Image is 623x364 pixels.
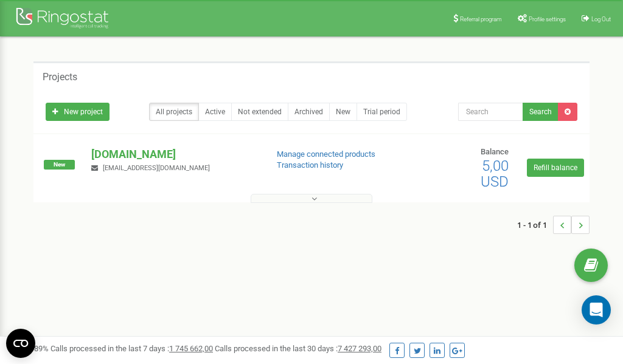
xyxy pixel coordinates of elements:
[288,103,330,121] a: Archived
[169,344,213,353] u: 1 745 662,00
[460,16,502,22] span: Referral program
[458,103,523,121] input: Search
[50,344,213,353] span: Calls processed in the last 7 days :
[329,103,357,121] a: New
[103,164,210,172] span: [EMAIL_ADDRESS][DOMAIN_NAME]
[582,295,611,325] div: Open Intercom Messenger
[46,103,110,121] a: New project
[481,157,509,190] span: 5,00 USD
[198,103,232,121] a: Active
[338,344,381,353] u: 7 427 293,00
[44,160,75,170] span: New
[277,160,343,170] a: Transaction history
[517,204,590,246] nav: ...
[149,103,199,121] a: All projects
[481,147,509,156] span: Balance
[6,329,35,358] button: Open CMP widget
[517,216,553,234] span: 1 - 1 of 1
[357,103,407,121] a: Trial period
[43,72,77,83] h5: Projects
[91,146,256,162] p: [DOMAIN_NAME]
[231,103,288,121] a: Not extended
[523,103,559,121] button: Search
[277,149,375,159] a: Manage connected products
[215,344,381,353] span: Calls processed in the last 30 days :
[527,159,584,177] a: Refill balance
[529,16,566,22] span: Profile settings
[591,16,611,22] span: Log Out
